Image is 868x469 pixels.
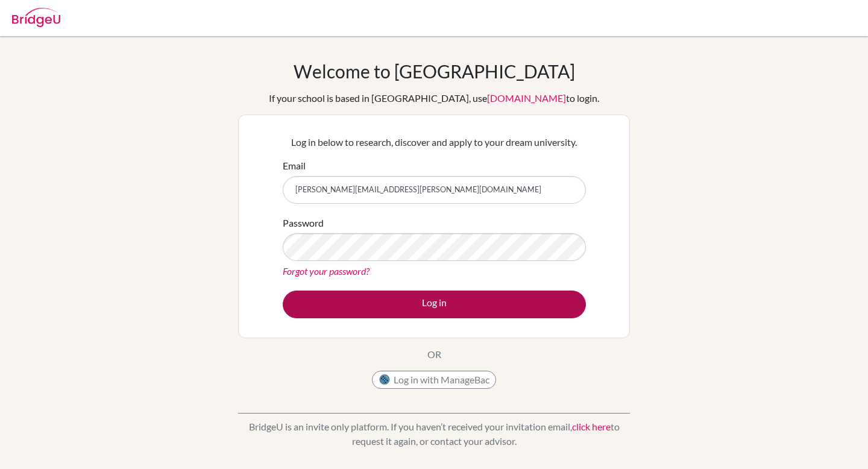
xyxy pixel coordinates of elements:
[283,135,586,150] p: Log in below to research, discover and apply to your dream university.
[294,60,575,82] h1: Welcome to [GEOGRAPHIC_DATA]
[238,420,630,449] p: BridgeU is an invite only platform. If you haven’t received your invitation email, to request it ...
[283,265,370,277] a: Forgot your password?
[487,92,566,104] a: [DOMAIN_NAME]
[283,159,306,173] label: Email
[12,8,60,27] img: Bridge-U
[269,91,599,105] div: If your school is based in [GEOGRAPHIC_DATA], use to login.
[283,291,586,318] button: Log in
[572,421,611,432] a: click here
[283,216,324,230] label: Password
[427,347,441,362] p: OR
[372,371,496,389] button: Log in with ManageBac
